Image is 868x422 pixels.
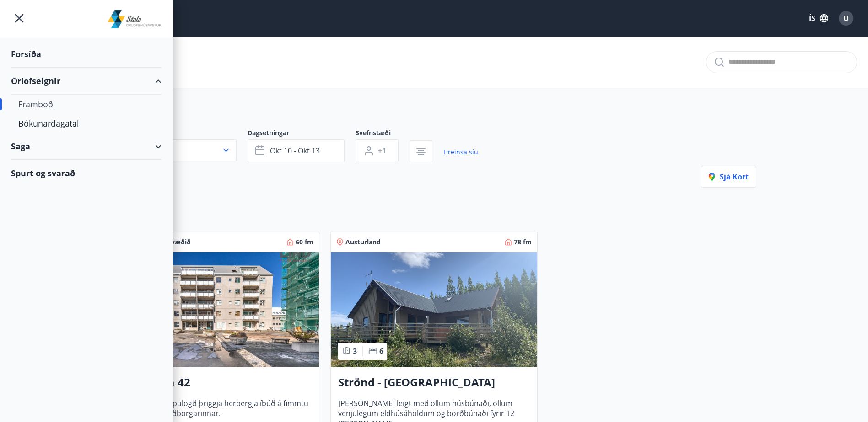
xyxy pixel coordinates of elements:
[18,95,154,114] div: Framboð
[514,237,532,247] span: 78 fm
[248,139,345,162] button: okt 10 - okt 13
[18,114,154,133] div: Bókunardagatal
[113,252,319,367] img: Paella dish
[345,237,381,247] span: Austurland
[804,10,833,26] button: ÍS
[11,10,27,26] button: menu
[112,128,248,139] span: Svæði
[356,128,410,139] span: Svefnstæði
[11,68,162,95] div: Orlofseignir
[701,166,756,188] button: Sjá kort
[11,41,162,68] div: Forsíða
[353,346,357,356] span: 3
[379,346,383,356] span: 6
[11,160,162,186] div: Spurt og svarað
[112,139,237,161] button: Allt
[296,237,313,247] span: 60 fm
[108,10,162,28] img: union_logo
[709,172,749,182] span: Sjá kort
[843,13,849,23] span: U
[120,375,312,391] h3: Skúlagata 42
[11,133,162,160] div: Saga
[270,146,320,156] span: okt 10 - okt 13
[835,7,857,29] button: U
[248,128,356,139] span: Dagsetningar
[443,142,478,162] a: Hreinsa síu
[356,139,399,162] button: +1
[331,252,537,367] img: Paella dish
[338,375,530,391] h3: Strönd - [GEOGRAPHIC_DATA]
[378,146,386,156] span: +1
